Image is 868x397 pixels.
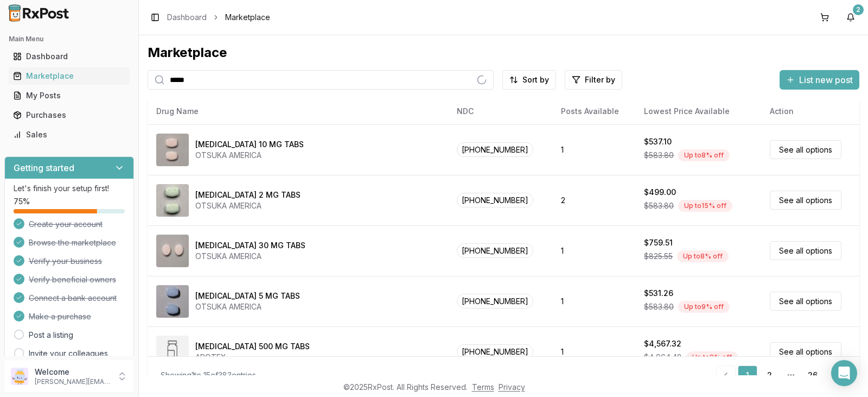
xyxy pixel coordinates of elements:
[644,200,674,211] span: $583.80
[499,382,525,392] a: Privacy
[161,370,256,381] div: Showing 1 to 15 of 383 entries
[35,367,110,377] p: Welcome
[552,175,636,225] td: 2
[770,191,841,210] a: See all options
[780,75,859,86] a: List new post
[448,98,552,124] th: NDC
[552,124,636,175] td: 1
[195,352,310,363] div: APOTEX
[759,366,779,385] a: 2
[644,338,681,349] div: $4,567.32
[686,351,738,363] div: Up to 8 % off
[644,352,682,363] span: $4,964.48
[644,288,673,299] div: $531.26
[644,301,674,312] span: $583.80
[831,360,857,386] div: Open Intercom Messenger
[167,12,270,23] nav: breadcrumb
[29,256,102,267] span: Verify your business
[678,149,730,161] div: Up to 8 % off
[644,136,672,147] div: $537.10
[770,140,841,159] a: See all options
[738,366,757,385] a: 1
[29,311,91,322] span: Make a purchase
[716,366,846,385] nav: pagination
[13,90,125,101] div: My Posts
[195,291,300,301] div: [MEDICAL_DATA] 5 MG TABS
[195,301,300,312] div: OTSUKA AMERICA
[29,219,103,230] span: Create your account
[4,4,74,22] img: RxPost Logo
[156,235,189,267] img: Abilify 30 MG TABS
[644,150,674,161] span: $583.80
[9,47,130,66] a: Dashboard
[225,12,270,23] span: Marketplace
[644,187,676,198] div: $499.00
[457,142,533,157] span: [PHONE_NUMBER]
[195,341,310,352] div: [MEDICAL_DATA] 500 MG TABS
[156,134,189,166] img: Abilify 10 MG TABS
[156,184,189,217] img: Abilify 2 MG TABS
[552,225,636,276] td: 1
[761,98,859,124] th: Action
[195,200,301,211] div: OTSUKA AMERICA
[770,292,841,311] a: See all options
[195,150,304,161] div: OTSUKA AMERICA
[156,285,189,318] img: Abilify 5 MG TABS
[9,35,130,43] h2: Main Menu
[853,4,864,15] div: 2
[13,110,125,121] div: Purchases
[4,87,134,104] button: My Posts
[552,276,636,326] td: 1
[195,240,305,251] div: [MEDICAL_DATA] 30 MG TABS
[644,251,673,262] span: $825.55
[4,126,134,143] button: Sales
[472,382,494,392] a: Terms
[4,106,134,124] button: Purchases
[9,66,130,86] a: Marketplace
[9,86,130,105] a: My Posts
[9,125,130,144] a: Sales
[635,98,761,124] th: Lowest Price Available
[552,326,636,377] td: 1
[9,105,130,125] a: Purchases
[780,70,859,90] button: List new post
[4,67,134,85] button: Marketplace
[457,294,533,308] span: [PHONE_NUMBER]
[29,330,73,341] a: Post a listing
[770,342,841,361] a: See all options
[502,70,556,90] button: Sort by
[799,73,853,86] span: List new post
[457,344,533,359] span: [PHONE_NUMBER]
[13,51,125,62] div: Dashboard
[14,196,30,207] span: 75 %
[644,237,673,248] div: $759.51
[565,70,622,90] button: Filter by
[803,366,822,385] a: 26
[4,48,134,65] button: Dashboard
[678,200,732,212] div: Up to 15 % off
[842,9,859,26] button: 2
[457,243,533,258] span: [PHONE_NUMBER]
[29,237,116,248] span: Browse the marketplace
[29,274,116,285] span: Verify beneficial owners
[14,161,74,174] h3: Getting started
[195,139,304,150] div: [MEDICAL_DATA] 10 MG TABS
[770,241,841,260] a: See all options
[14,183,125,194] p: Let's finish your setup first!
[457,193,533,207] span: [PHONE_NUMBER]
[156,336,189,368] img: Abiraterone Acetate 500 MG TABS
[29,348,108,359] a: Invite your colleagues
[35,377,110,386] p: [PERSON_NAME][EMAIL_ADDRESS][DOMAIN_NAME]
[552,98,636,124] th: Posts Available
[13,129,125,140] div: Sales
[522,74,549,85] span: Sort by
[167,12,207,23] a: Dashboard
[195,190,301,200] div: [MEDICAL_DATA] 2 MG TABS
[585,74,615,85] span: Filter by
[29,293,117,304] span: Connect a bank account
[11,368,28,385] img: User avatar
[677,250,729,262] div: Up to 8 % off
[678,301,730,313] div: Up to 9 % off
[148,44,859,61] div: Marketplace
[13,71,125,81] div: Marketplace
